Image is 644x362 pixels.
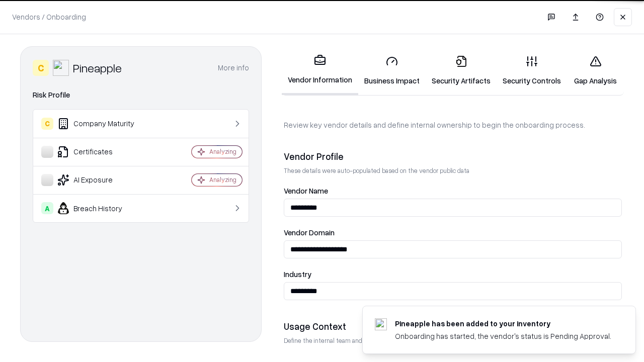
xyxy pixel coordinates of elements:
div: Risk Profile [33,89,249,101]
p: These details were auto-populated based on the vendor public data [284,166,622,175]
p: Vendors / Onboarding [12,12,86,22]
div: Analyzing [209,175,236,184]
label: Vendor Name [284,187,622,195]
img: Pineapple [53,60,69,76]
a: Vendor Information [282,46,358,95]
label: Industry [284,270,622,278]
div: AI Exposure [41,174,162,186]
div: Usage Context [284,320,622,332]
div: Certificates [41,146,162,158]
label: Vendor Domain [284,229,622,236]
div: C [41,118,53,130]
div: Onboarding has started, the vendor's status is Pending Approval. [395,331,611,341]
img: pineappleenergy.com [375,318,387,330]
div: Breach History [41,202,162,214]
button: More info [218,59,249,77]
div: Company Maturity [41,118,162,130]
p: Define the internal team and reason for using this vendor. This helps assess business relevance a... [284,336,622,345]
div: Vendor Profile [284,150,622,162]
div: Pineapple has been added to your inventory [395,318,611,329]
a: Security Controls [497,47,567,94]
a: Gap Analysis [567,47,624,94]
div: A [41,202,53,214]
p: Review key vendor details and define internal ownership to begin the onboarding process. [284,120,622,130]
a: Security Artifacts [426,47,497,94]
a: Business Impact [358,47,426,94]
div: Pineapple [73,60,122,76]
div: Analyzing [209,147,236,156]
div: C [33,60,49,76]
